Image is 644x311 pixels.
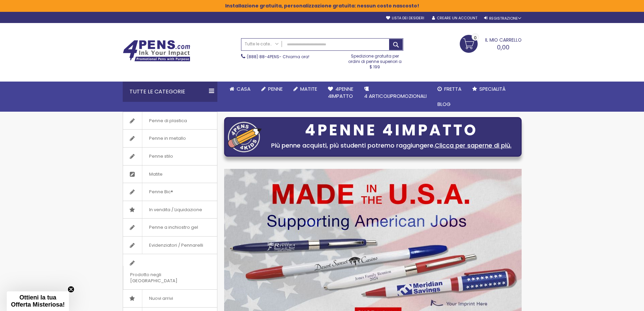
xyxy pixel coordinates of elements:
[467,82,511,96] a: Specialità
[225,2,419,9] font: Installazione gratuita, personalizzazione gratuita: nessun costo nascosto!
[305,119,478,141] font: 4PENNE 4IMPATTO
[237,85,251,92] font: Casa
[432,97,456,112] a: Blog
[123,130,217,147] a: Penne in metallo
[364,92,390,99] font: 4 ARTICOLI
[390,92,427,99] font: PROMOZIONALI
[256,82,288,96] a: Penne
[123,254,217,289] a: Prodotto negli [GEOGRAPHIC_DATA]
[437,15,477,21] font: Creare un account
[149,117,187,124] font: Penne di plastica
[228,121,262,152] img: four_pen_logo.png
[300,85,317,92] font: Matite
[247,54,279,60] a: (888) 88-4PENS
[11,294,65,308] font: Ottieni la tua Offerta Misteriosa!
[271,141,435,150] font: Più penne acquisti, più studenti potremo raggiungere.
[123,237,217,254] a: Evidenziatori / Pennarelli
[224,82,256,96] a: Casa
[123,148,217,165] a: Penne stilo
[386,16,424,21] a: Lista dei desideri
[123,40,190,62] img: 4Pens Penne personalizzate e prodotti promozionali
[489,16,518,21] font: Registrazione
[123,183,217,201] a: Penne Bic®
[149,135,186,141] font: Penne in metallo
[479,85,506,92] font: Specialità
[68,286,74,293] button: Chiudi teaser
[7,291,69,311] div: Ottieni la tua Offerta Misteriosa!Chiudi teaser
[392,15,424,21] font: Lista dei desideri
[149,171,163,177] font: Matite
[432,16,477,21] a: Creare un account
[437,101,451,108] font: Blog
[123,112,217,130] a: Penne di plastica
[474,35,477,41] font: 0
[245,41,280,47] font: Tutte le categorie
[129,88,185,95] font: Tutte le categorie
[435,141,511,150] a: Clicca per saperne di più.
[497,43,509,51] font: 0,00
[348,53,402,70] font: Spedizione gratuita per ordini di penne superiori a $ 199
[123,201,217,219] a: In vendita / Liquidazione
[149,206,202,213] font: In vendita / Liquidazione
[149,188,173,195] font: Penne Bic®
[328,92,353,99] font: 4impatto
[130,271,177,284] font: Prodotto negli [GEOGRAPHIC_DATA]
[149,224,198,230] font: Penne a inchiostro gel
[444,85,461,92] font: Fretta
[359,82,432,104] a: 4 ARTICOLIPROMOZIONALI
[149,153,173,159] font: Penne stilo
[268,85,283,92] font: Penne
[323,82,359,104] a: 4Penne4impatto
[460,35,522,52] a: 0,00 0
[288,82,323,96] a: Matite
[432,82,467,96] a: Fretta
[149,295,173,302] font: Nuovi arrivi
[149,242,203,248] font: Evidenziatori / Pennarelli
[279,54,309,60] font: - Chiama ora!
[241,39,282,50] a: Tutte le categorie
[335,85,353,92] font: 4Penne
[123,165,217,183] a: Matite
[485,37,522,43] font: Il mio carrello
[123,219,217,236] a: Penne a inchiostro gel
[123,290,217,307] a: Nuovi arrivi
